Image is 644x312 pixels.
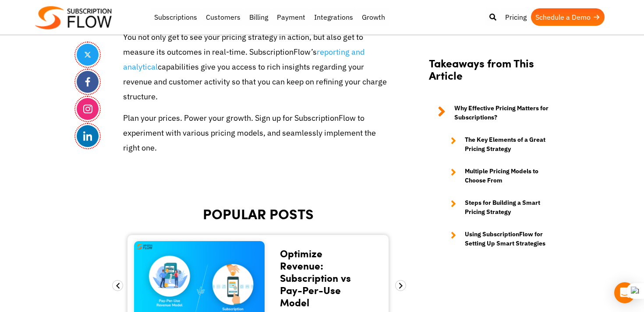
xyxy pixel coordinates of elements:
[123,30,393,105] p: You not only get to see your pricing strategy in action, but also get to measure its outcomes in ...
[123,47,364,72] a: reporting and analytical
[442,167,559,185] a: Multiple Pricing Models to Choose From
[35,6,112,29] img: Subscriptionflow
[465,198,559,217] strong: Steps for Building a Smart Pricing Strategy
[429,56,559,91] h2: Takeaways from This Article
[614,282,635,303] div: Open Intercom Messenger
[442,230,559,248] a: Using SubscriptionFlow for Setting Up Smart Strategies
[150,8,202,26] a: Subscriptions
[310,8,357,26] a: Integrations
[280,246,351,309] a: Optimize Revenue: Subscription vs Pay-Per-Use Model
[442,135,559,154] a: The Key Elements of a Great Pricing Strategy
[272,8,310,26] a: Payment
[531,8,605,26] a: Schedule a Demo
[465,135,559,154] strong: The Key Elements of a Great Pricing Strategy
[245,8,272,26] a: Billing
[202,8,245,26] a: Customers
[454,104,559,122] strong: Why Effective Pricing Matters for Subscriptions?
[465,167,559,185] strong: Multiple Pricing Models to Choose From
[123,206,393,222] h2: POPULAR POSTS
[123,111,393,156] p: Plan your prices. Power your growth. Sign up for SubscriptionFlow to experiment with various pric...
[429,104,559,122] a: Why Effective Pricing Matters for Subscriptions?
[501,8,531,26] a: Pricing
[442,198,559,217] a: Steps for Building a Smart Pricing Strategy
[357,8,389,26] a: Growth
[465,230,559,248] strong: Using SubscriptionFlow for Setting Up Smart Strategies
